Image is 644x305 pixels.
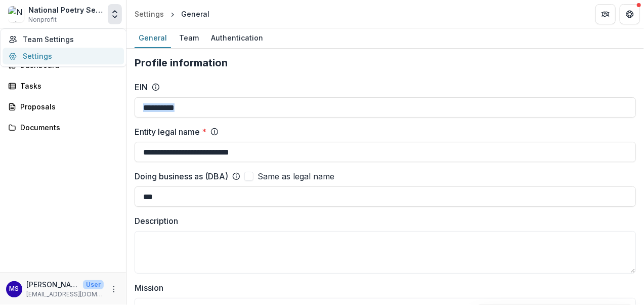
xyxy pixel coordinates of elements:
div: Proposals [20,101,114,112]
a: Proposals [4,98,122,115]
button: Partners [595,4,616,24]
p: User [83,280,104,289]
div: Documents [20,122,114,133]
label: Doing business as (DBA) [135,170,228,182]
a: Authentication [207,28,267,48]
button: More [108,283,120,295]
p: [EMAIL_ADDRESS][DOMAIN_NAME] [26,290,104,299]
label: EIN [135,81,148,93]
a: Documents [4,119,122,136]
button: Open entity switcher [108,4,122,24]
span: Same as legal name [257,170,334,182]
a: Settings [131,7,168,21]
button: Get Help [620,4,640,24]
div: National Poetry Series, Inc. [28,5,104,15]
div: General [135,30,171,45]
a: Team [175,28,203,48]
div: Team [175,30,203,45]
div: General [181,9,209,19]
p: [PERSON_NAME] [26,279,79,290]
img: National Poetry Series, Inc. [8,6,24,22]
div: Tasks [20,81,114,91]
nav: breadcrumb [131,7,213,21]
div: MaryAnn Salem [10,286,19,292]
label: Description [135,215,630,227]
span: Nonprofit [28,15,57,24]
a: General [135,28,171,48]
a: Tasks [4,78,122,94]
div: Settings [135,9,164,19]
h2: Profile information [135,57,636,69]
label: Mission [135,282,630,294]
label: Entity legal name [135,126,206,138]
div: Authentication [207,30,267,45]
